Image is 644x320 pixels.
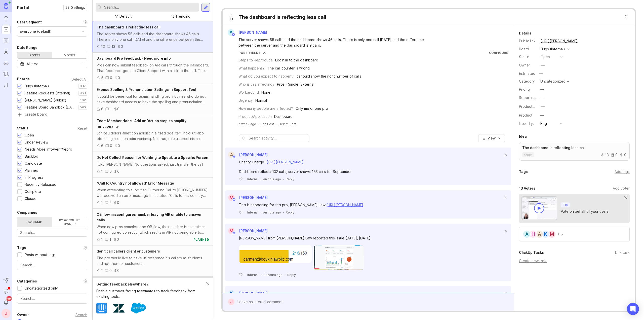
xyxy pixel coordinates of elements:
[286,210,294,215] div: Reply
[519,113,532,117] label: Product
[519,95,546,100] label: Reporting Team
[519,54,537,60] div: Status
[110,75,112,81] div: 0
[17,45,37,51] div: Date Range
[93,84,213,115] a: Expose Spelling & Pronunciation Settings in Support ToolIt could be beneficial for teams handling...
[519,185,535,191] div: 13 Voters
[540,103,546,110] button: ProductboardID
[2,58,11,67] a: Autopilot
[519,87,531,91] label: Priority
[2,309,11,318] button: J
[613,186,630,191] div: Add voter
[25,161,42,166] div: Candidate
[489,51,508,55] a: Configure
[80,98,86,102] p: 102
[228,29,234,36] div: A
[2,36,11,45] a: Roadmaps
[97,212,202,222] span: OB flow misconfigures number leaving AIR unable to answer calls
[17,5,29,11] h1: Portal
[238,14,326,21] div: The dashboard is reflecting less call
[20,230,84,235] input: Search...
[25,168,38,173] div: Planned
[522,145,626,150] p: The dashboard is reflecting less call
[521,196,557,220] img: video-thumbnail-vote-d41b83416815613422e2ca741bf692cc.jpg
[101,143,103,149] div: 6
[79,62,87,66] svg: toggle icon
[71,5,85,10] span: Settings
[283,177,284,181] div: ·
[111,44,115,49] div: 13
[249,135,307,141] input: Search activity...
[523,230,531,238] div: A
[225,152,268,158] a: A[PERSON_NAME]
[260,273,261,277] div: ·
[17,76,30,82] div: Boards
[228,194,235,201] div: M
[261,122,274,126] div: Edit Post
[238,51,266,55] button: Post Fields
[118,143,120,149] div: 0
[17,209,37,216] div: Companies
[488,136,496,141] span: View
[101,200,103,205] div: 1
[2,287,11,296] button: Announcements
[239,195,268,200] span: [PERSON_NAME]
[97,162,209,167] div: [URL][PERSON_NAME] No questions asked, just transfer the call
[539,38,579,44] a: [URL][PERSON_NAME]
[25,286,58,291] div: Uncategorized only
[524,153,532,157] p: open
[97,224,209,235] div: When new pros complete the OB flow, their number is sometimes not configured correctly, which res...
[538,70,544,77] div: —
[75,313,87,316] div: Search
[263,273,283,277] span: 19 hours ago
[478,134,505,142] button: View
[4,3,8,9] img: Canny Home
[101,169,103,174] div: 1
[25,104,76,110] div: Feature Board Sandbox [DATE]
[109,237,111,242] div: 1
[326,203,363,207] a: [URL][PERSON_NAME]
[25,175,44,180] div: In Progress
[286,177,294,181] div: Reply
[17,19,42,25] div: User Segment
[101,268,103,273] div: 1
[519,142,630,161] a: The dashboard is reflecting less callopen1300
[63,4,87,11] a: Settings
[117,169,119,174] div: 0
[118,75,120,81] div: 0
[540,95,544,100] div: —
[260,210,261,215] div: ·
[17,278,37,284] div: Categories
[72,78,87,81] div: Select All
[238,57,273,63] div: Steps to Reproduce
[17,217,52,227] label: By name
[541,104,545,109] div: —
[93,53,213,84] a: Dashboard Pro Feedback - Need more infoPros can now submit feedback on AIR calls through the dash...
[255,98,267,103] div: Normal
[238,65,265,71] div: What happens?
[267,160,304,164] a: [URL][PERSON_NAME]
[541,54,550,60] div: open
[535,230,543,238] div: A
[228,290,235,297] div: K
[519,38,537,44] div: Public link
[519,104,546,109] label: ProductboardID
[239,235,440,241] div: [PERSON_NAME] from [PERSON_NAME] Law reported this issue [DATE], [DATE].
[2,47,11,56] a: Users
[93,21,213,53] a: The dashboard is reflecting less callThe server shows 55 calls and the dashboard shows 46 calls. ...
[97,94,209,105] div: It could be beneficial for teams handling pro inquiries who do not have dashboard access to have ...
[232,33,235,37] img: member badge
[119,14,132,19] div: Default
[2,81,11,90] a: Reporting
[110,143,112,149] div: 0
[25,90,70,96] div: Feature Requests (Internal)
[225,29,271,36] a: A[PERSON_NAME]
[548,230,556,238] div: M
[97,181,174,185] span: "Call to Country not allowed" Error Message
[275,57,318,63] div: Login in to the dashboard
[25,252,56,258] div: Posts without tags
[117,268,119,273] div: 0
[113,303,125,314] img: Zendesk logo
[225,194,268,201] a: M[PERSON_NAME]
[238,82,274,87] div: Who is this affecting?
